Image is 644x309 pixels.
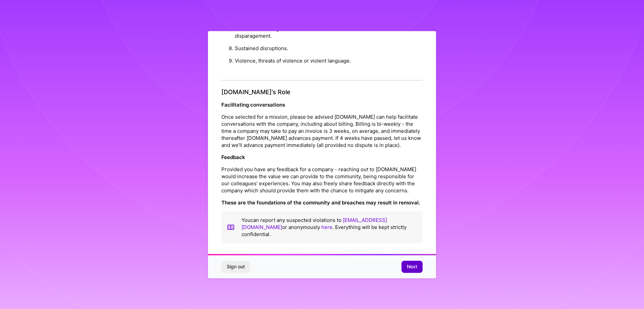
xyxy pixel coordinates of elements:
[221,113,423,149] p: Once selected for a mission, please be advised [DOMAIN_NAME] can help facilitate conversations wi...
[227,263,245,270] span: Sign out
[241,217,417,238] p: You can report any suspected violations to or anonymously . Everything will be kept strictly conf...
[401,261,423,273] button: Next
[321,224,332,230] a: here
[221,166,423,194] p: Provided you have any feedback for a company - reaching out to [DOMAIN_NAME] would increase the v...
[221,102,285,108] strong: Facilitating conversations
[235,23,423,42] li: Not understanding the differences between constructive criticism and disparagement.
[235,42,423,55] li: Sustained disruptions.
[235,55,423,67] li: Violence, threats of violence or violent language.
[221,89,423,96] h4: [DOMAIN_NAME]’s Role
[407,263,417,270] span: Next
[227,217,235,238] img: book icon
[221,199,420,206] strong: These are the foundations of the community and breaches may result in removal.
[241,217,387,230] a: [EMAIL_ADDRESS][DOMAIN_NAME]
[221,261,250,273] button: Sign out
[221,154,245,160] strong: Feedback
